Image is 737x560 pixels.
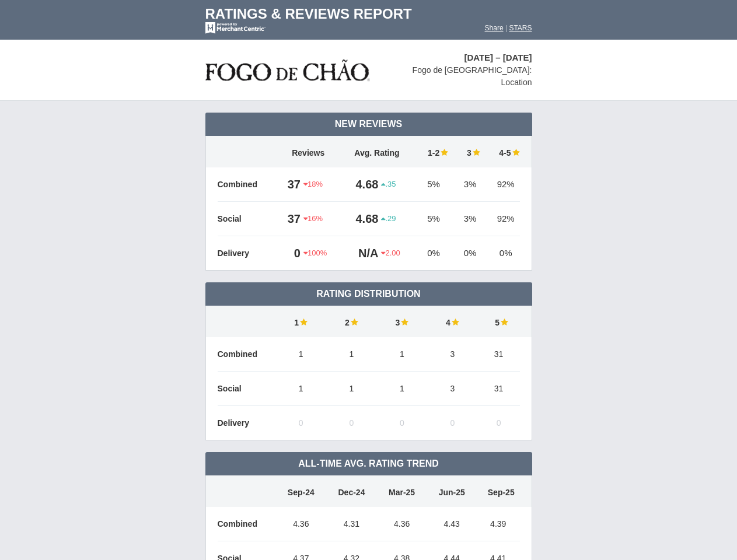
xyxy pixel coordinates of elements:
td: 5% [413,167,454,202]
td: 31 [478,372,520,406]
span: .35 [381,179,396,190]
td: 92% [486,202,520,236]
td: New Reviews [205,113,532,136]
img: stars-fogo-de-chao-logo-50.png [205,57,370,84]
td: 1 [276,372,327,406]
td: 0% [486,236,520,271]
td: 4.68 [341,202,381,236]
td: 1 [276,337,327,372]
td: 4.39 [477,507,520,541]
img: star-full-15.png [400,318,408,326]
td: 1-2 [413,136,454,167]
td: 3% [454,202,486,236]
span: [DATE] – [DATE] [464,52,532,62]
img: star-full-15.png [500,318,508,326]
td: 1 [377,372,428,406]
span: 0 [400,418,404,428]
td: Social [218,372,276,406]
td: Rating Distribution [205,282,532,306]
td: 92% [486,167,520,202]
td: 4.68 [341,167,381,202]
td: 5 [478,306,520,337]
td: 4.36 [276,507,327,541]
td: 3 [427,337,478,372]
td: Sep-25 [477,475,520,507]
span: | [505,24,507,32]
img: mc-powered-by-logo-white-103.png [205,22,266,34]
span: 0 [497,418,501,428]
td: Sep-24 [276,475,327,507]
td: 1 [326,372,377,406]
td: 2 [326,306,377,337]
td: Avg. Rating [341,136,413,167]
td: Delivery [218,236,276,271]
img: star-full-15.png [439,148,448,156]
td: 1 [276,306,327,337]
span: 16% [303,213,323,224]
td: 0% [413,236,454,271]
td: Delivery [218,406,276,440]
span: 18% [303,179,323,190]
td: 4.36 [377,507,427,541]
span: 100% [303,248,327,258]
td: Combined [218,337,276,372]
td: 37 [276,167,303,202]
td: 0 [276,236,303,271]
td: Social [218,202,276,236]
td: Jun-25 [427,475,477,507]
td: 4-5 [486,136,520,167]
a: STARS [509,24,532,32]
td: Mar-25 [377,475,427,507]
span: 0 [450,418,455,428]
td: 4.31 [326,507,377,541]
td: 3% [454,167,486,202]
td: 3 [454,136,486,167]
td: 5% [413,202,454,236]
img: star-full-15.png [450,318,459,326]
td: 1 [326,337,377,372]
a: Share [485,24,504,32]
span: 0 [349,418,354,428]
td: 31 [478,337,520,372]
span: 2.00 [381,248,400,258]
td: 0% [454,236,486,271]
span: 0 [299,418,303,428]
img: star-full-15.png [350,318,358,326]
span: .29 [381,213,396,224]
td: 1 [377,337,428,372]
td: 4 [427,306,478,337]
td: 3 [377,306,428,337]
td: 4.43 [427,507,477,541]
td: Reviews [276,136,341,167]
span: Fogo de [GEOGRAPHIC_DATA]: Location [413,65,532,87]
img: star-full-15.png [511,148,520,156]
td: Combined [218,507,276,541]
td: 3 [427,372,478,406]
img: star-full-15.png [299,318,308,326]
td: N/A [341,236,381,271]
td: 37 [276,202,303,236]
td: Combined [218,167,276,202]
td: All-Time Avg. Rating Trend [205,452,532,475]
img: star-full-15.png [471,148,480,156]
td: Dec-24 [326,475,377,507]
